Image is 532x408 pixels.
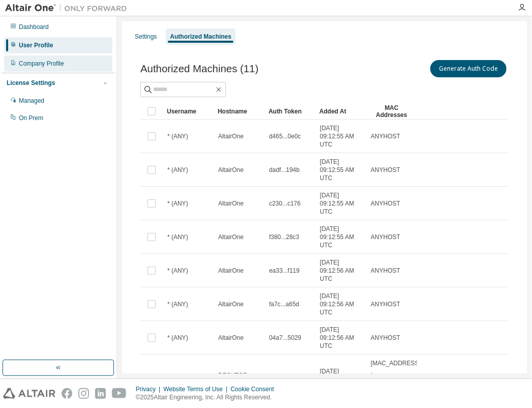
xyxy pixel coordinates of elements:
[218,103,260,120] div: Hostname
[218,233,244,241] span: AltairOne
[371,334,400,342] span: ANYHOST
[269,166,300,174] span: dadf...194b
[167,233,188,241] span: * (ANY)
[371,300,400,308] span: ANYHOST
[3,388,55,399] img: altair_logo.svg
[167,166,188,174] span: * (ANY)
[136,393,280,402] p: © 2025 Altair Engineering, Inc. All Rights Reserved.
[19,60,64,68] div: Company Profile
[167,334,188,342] span: * (ANY)
[371,199,400,208] span: ANYHOST
[218,132,244,140] span: AltairOne
[112,388,127,399] img: youtube.svg
[269,199,301,208] span: c230...c176
[218,300,244,308] span: AltairOne
[167,300,188,308] span: * (ANY)
[135,33,157,41] div: Settings
[167,103,210,120] div: Username
[430,60,507,77] button: Generate Auth Code
[320,258,362,283] span: [DATE] 09:12:56 AM UTC
[170,33,231,41] div: Authorized Machines
[269,334,301,342] span: 04a7...5029
[136,385,163,393] div: Privacy
[19,97,44,105] div: Managed
[269,267,300,275] span: ea33...f119
[218,371,260,388] span: DESKTOP-PU1SQG5
[269,132,301,140] span: d465...0e0c
[320,367,362,392] span: [DATE] 09:31:24 AM UTC
[269,103,311,120] div: Auth Token
[371,233,400,241] span: ANYHOST
[320,326,362,350] span: [DATE] 09:12:56 AM UTC
[78,388,89,399] img: instagram.svg
[167,199,188,208] span: * (ANY)
[140,63,258,75] span: Authorized Machines (11)
[5,3,132,13] img: Altair One
[320,225,362,249] span: [DATE] 09:12:55 AM UTC
[95,388,106,399] img: linkedin.svg
[218,334,244,342] span: AltairOne
[19,114,43,122] div: On Prem
[218,166,244,174] span: AltairOne
[371,359,421,400] span: [MAC_ADDRESS] , [MAC_ADDRESS] , [MAC_ADDRESS]
[319,103,362,120] div: Added At
[320,292,362,316] span: [DATE] 09:12:56 AM UTC
[320,191,362,216] span: [DATE] 09:12:55 AM UTC
[320,158,362,182] span: [DATE] 09:12:55 AM UTC
[371,267,400,275] span: ANYHOST
[62,388,72,399] img: facebook.svg
[218,267,244,275] span: AltairOne
[230,385,280,393] div: Cookie Consent
[163,385,230,393] div: Website Terms of Use
[371,132,400,140] span: ANYHOST
[371,166,400,174] span: ANYHOST
[19,41,53,49] div: User Profile
[19,23,49,31] div: Dashboard
[269,300,299,308] span: fa7c...a65d
[269,233,299,241] span: f380...28c3
[320,124,362,149] span: [DATE] 09:12:55 AM UTC
[370,103,413,120] div: MAC Addresses
[7,79,55,87] div: License Settings
[167,267,188,275] span: * (ANY)
[218,199,244,208] span: AltairOne
[167,132,188,140] span: * (ANY)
